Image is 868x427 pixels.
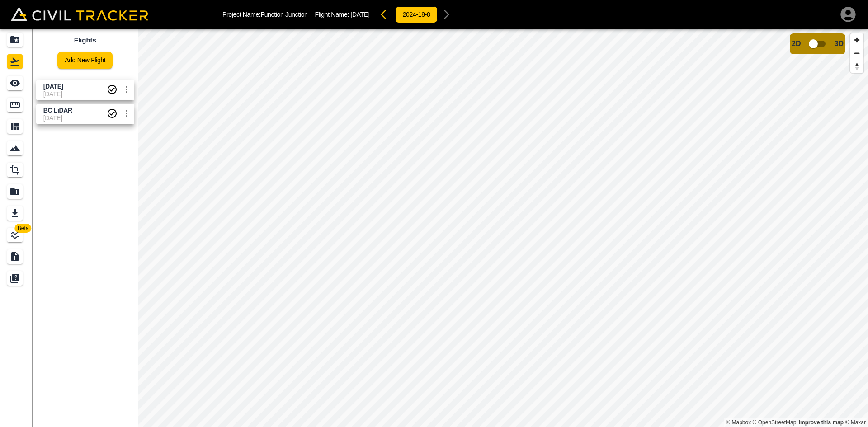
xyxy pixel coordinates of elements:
span: [DATE] [351,11,370,18]
span: 3D [835,40,844,48]
p: Project Name: Function Junction [222,11,308,18]
canvas: Map [138,29,868,427]
button: Reset bearing to north [850,60,863,73]
a: Map feedback [799,419,844,426]
button: Zoom in [850,33,863,47]
button: 2024-18-8 [395,6,438,23]
span: 2D [792,40,801,48]
img: Civil Tracker [11,7,148,21]
button: Zoom out [850,47,863,60]
a: Maxar [845,419,866,426]
a: OpenStreetMap [753,419,797,426]
p: Flight Name: [315,11,370,18]
a: Mapbox [726,419,751,426]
